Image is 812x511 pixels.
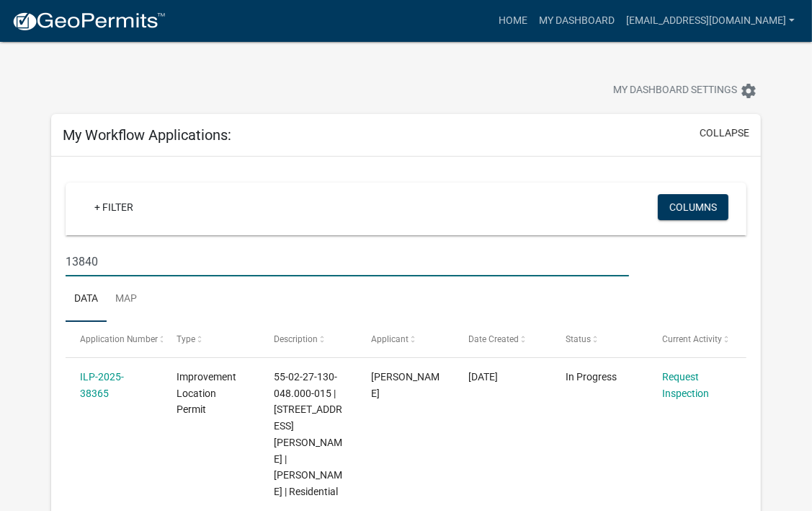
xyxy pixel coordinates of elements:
[80,334,159,344] span: Application Number
[663,334,723,344] span: Current Activity
[66,322,163,357] datatable-header-cell: Application Number
[357,322,455,357] datatable-header-cell: Applicant
[177,371,236,416] span: Improvement Location Permit
[274,371,342,497] span: 55-02-27-130-048.000-015 | 13840 N KENNARD WAY | Cindy Thrasher | Residential
[371,334,409,344] span: Applicant
[740,82,757,100] i: settings
[620,7,800,35] a: [EMAIL_ADDRESS][DOMAIN_NAME]
[493,7,533,35] a: Home
[552,322,649,357] datatable-header-cell: Status
[566,334,591,344] span: Status
[648,322,746,357] datatable-header-cell: Current Activity
[663,371,710,399] a: Request Inspection
[455,322,552,357] datatable-header-cell: Date Created
[63,126,231,144] h5: My Workflow Applications:
[602,77,769,105] button: My Dashboard Settingssettings
[83,194,145,220] a: + Filter
[107,276,146,323] a: Map
[260,322,357,357] datatable-header-cell: Description
[274,334,318,344] span: Description
[66,247,629,276] input: Search for applications
[177,334,195,344] span: Type
[371,371,440,399] span: Cindy Thrasher
[66,276,107,323] a: Data
[468,334,519,344] span: Date Created
[163,322,260,357] datatable-header-cell: Type
[533,7,620,35] a: My Dashboard
[658,194,728,220] button: Columns
[566,371,617,383] span: In Progress
[700,126,749,141] button: collapse
[468,371,498,383] span: 05/06/2025
[80,371,124,399] a: ILP-2025-38365
[613,82,737,100] span: My Dashboard Settings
